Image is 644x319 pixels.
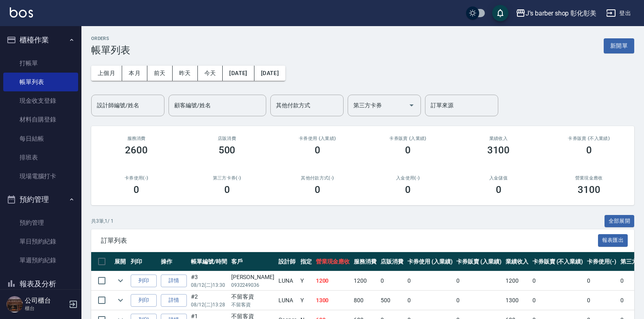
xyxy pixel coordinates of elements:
[298,291,314,310] td: Y
[254,66,285,81] button: [DATE]
[161,294,187,307] a: 詳情
[314,271,352,290] td: 1200
[3,251,78,270] a: 單週預約紀錄
[454,291,504,310] td: 0
[131,275,157,287] button: 列印
[314,291,352,310] td: 1300
[114,294,127,306] button: expand row
[379,291,405,310] td: 500
[605,215,635,228] button: 全部展開
[131,294,157,307] button: 列印
[101,237,598,245] span: 訂單列表
[219,144,236,156] h3: 500
[91,44,130,56] h3: 帳單列表
[530,252,585,271] th: 卡券販賣 (不入業績)
[598,236,628,244] a: 報表匯出
[189,271,229,290] td: #3
[372,136,443,141] h2: 卡券販賣 (入業績)
[405,99,418,112] button: Open
[315,184,320,195] h3: 0
[578,184,600,195] h3: 3100
[3,232,78,251] a: 單日預約紀錄
[10,7,33,18] img: Logo
[603,6,634,21] button: 登出
[314,252,352,271] th: 營業現金應收
[454,252,504,271] th: 卡券販賣 (入業績)
[513,5,600,22] button: J’s barber shop 彰化彰美
[114,275,127,287] button: expand row
[25,297,66,305] h5: 公司櫃台
[3,167,78,186] a: 現場電腦打卡
[231,301,274,308] p: 不留客資
[3,129,78,148] a: 每日結帳
[3,73,78,91] a: 帳單列表
[191,301,227,308] p: 08/12 (二) 13:28
[504,271,530,290] td: 1200
[224,184,230,195] h3: 0
[3,91,78,110] a: 現金收支登錄
[231,281,274,289] p: 0932249036
[598,234,628,247] button: 報表匯出
[198,66,223,81] button: 今天
[463,136,534,141] h2: 業績收入
[3,213,78,232] a: 預約管理
[496,184,502,195] h3: 0
[405,184,411,195] h3: 0
[3,189,78,210] button: 預約管理
[586,144,592,156] h3: 0
[352,291,379,310] td: 800
[3,110,78,129] a: 材料自購登錄
[585,252,618,271] th: 卡券使用(-)
[25,305,66,312] p: 櫃台
[282,136,353,141] h2: 卡券使用 (入業績)
[530,291,585,310] td: 0
[7,296,23,312] img: Person
[315,144,320,156] h3: 0
[463,175,534,181] h2: 入金儲值
[147,66,173,81] button: 前天
[604,38,634,53] button: 新開單
[229,252,276,271] th: 客戶
[3,148,78,167] a: 排班表
[3,29,78,51] button: 櫃檯作業
[134,184,139,195] h3: 0
[231,273,274,281] div: [PERSON_NAME]
[276,291,298,310] td: LUNA
[554,136,624,141] h2: 卡券販賣 (不入業績)
[585,271,618,290] td: 0
[405,144,411,156] h3: 0
[161,275,187,287] a: 詳情
[504,291,530,310] td: 1300
[191,136,262,141] h2: 店販消費
[379,271,405,290] td: 0
[276,252,298,271] th: 設計師
[189,291,229,310] td: #2
[405,271,455,290] td: 0
[585,291,618,310] td: 0
[282,175,353,181] h2: 其他付款方式(-)
[604,42,634,49] a: 新開單
[223,66,254,81] button: [DATE]
[405,291,455,310] td: 0
[129,252,159,271] th: 列印
[173,66,198,81] button: 昨天
[379,252,405,271] th: 店販消費
[112,252,129,271] th: 展開
[372,175,443,181] h2: 入金使用(-)
[487,144,510,156] h3: 3100
[125,144,148,156] h3: 2600
[276,271,298,290] td: LUNA
[3,54,78,73] a: 打帳單
[159,252,189,271] th: 操作
[352,271,379,290] td: 1200
[504,252,530,271] th: 業績收入
[189,252,229,271] th: 帳單編號/時間
[3,273,78,295] button: 報表及分析
[122,66,147,81] button: 本月
[191,281,227,289] p: 08/12 (二) 13:30
[191,175,262,181] h2: 第三方卡券(-)
[231,292,274,301] div: 不留客資
[526,8,596,18] div: J’s barber shop 彰化彰美
[298,252,314,271] th: 指定
[554,175,624,181] h2: 營業現金應收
